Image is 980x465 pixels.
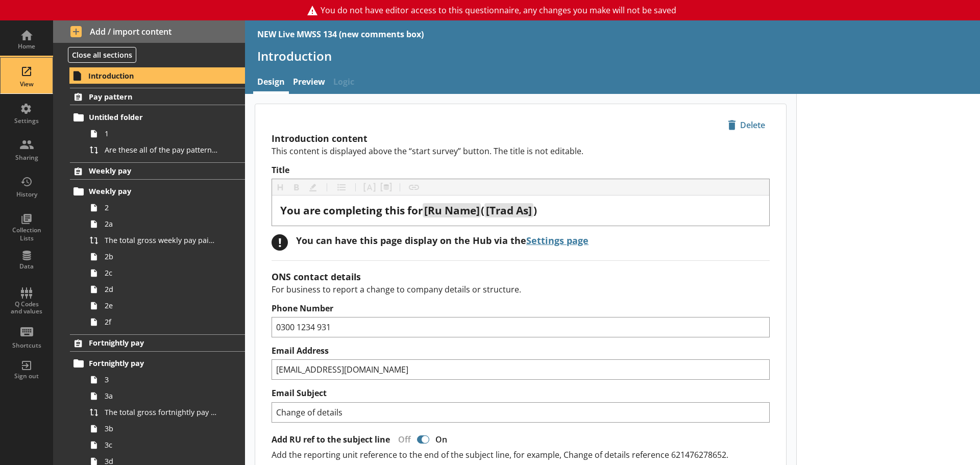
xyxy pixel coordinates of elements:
[329,72,358,94] span: Logic
[105,203,218,212] span: 2
[89,166,214,176] span: Weekly pay
[280,203,423,217] span: You are completing this for
[9,117,44,125] div: Settings
[723,116,770,134] button: Delete
[105,317,218,327] span: 2f
[88,71,214,81] span: Introduction
[89,338,214,348] span: Fortnightly pay
[431,434,455,445] div: On
[70,109,245,126] a: Untitled folder
[86,298,245,314] a: 2e
[105,301,218,310] span: 2e
[53,88,245,158] li: Pay patternUntitled folder1Are these all of the pay patterns used?
[272,132,770,144] h2: Introduction content
[9,154,44,162] div: Sharing
[53,20,245,43] button: Add / import content
[390,434,415,445] div: Off
[272,165,770,176] label: Title
[272,449,770,460] p: Add the reporting unit reference to the end of the subject line, for example, Change of details r...
[280,204,761,217] div: Title
[70,88,245,105] a: Pay pattern
[89,92,214,102] span: Pay pattern
[89,112,214,122] span: Untitled folder
[69,67,245,84] a: Introduction
[75,109,245,158] li: Untitled folder1Are these all of the pay patterns used?
[105,375,218,384] span: 3
[70,162,245,180] a: Weekly pay
[89,186,214,196] span: Weekly pay
[105,235,218,245] span: The total gross weekly pay paid to employees in the last week of [Period Str] was £0, is this cor...
[86,265,245,281] a: 2c
[257,29,424,40] div: NEW Live MWSS 134 (new comments box)
[86,249,245,265] a: 2b
[70,334,245,352] a: Fortnightly pay
[9,226,44,242] div: Collection Lists
[86,372,245,388] a: 3
[86,314,245,330] a: 2f
[86,388,245,404] a: 3a
[253,72,289,94] a: Design
[86,142,245,158] a: Are these all of the pay patterns used?
[86,200,245,216] a: 2
[86,437,245,453] a: 3c
[89,358,214,368] span: Fortnightly pay
[86,421,245,437] a: 3b
[272,234,288,251] div: !
[272,388,770,399] label: Email Subject
[86,216,245,232] a: 2a
[272,346,770,356] label: Email Address
[289,72,329,94] a: Preview
[526,234,589,247] a: Settings page
[9,190,44,199] div: History
[53,162,245,330] li: Weekly payWeekly pay22aThe total gross weekly pay paid to employees in the last week of [Period S...
[105,145,218,155] span: Are these all of the pay patterns used?
[9,341,44,350] div: Shortcuts
[86,126,245,142] a: 1
[105,407,218,417] span: The total gross fortnightly pay paid to employees in the last week of [Period Str] was £0, is thi...
[257,48,968,64] h1: Introduction
[86,404,245,421] a: The total gross fortnightly pay paid to employees in the last week of [Period Str] was £0, is thi...
[533,203,537,217] span: )
[9,262,44,271] div: Data
[272,303,770,314] label: Phone Number
[486,203,532,217] span: [Trad As]
[105,284,218,294] span: 2d
[68,47,136,63] button: Close all sections
[86,232,245,249] a: The total gross weekly pay paid to employees in the last week of [Period Str] was £0, is this cor...
[272,434,390,445] label: Add RU ref to the subject line
[9,42,44,51] div: Home
[105,440,218,450] span: 3c
[70,26,228,37] span: Add / import content
[296,234,589,247] div: You can have this page display on the Hub via the
[9,301,44,315] div: Q Codes and values
[75,183,245,330] li: Weekly pay22aThe total gross weekly pay paid to employees in the last week of [Period Str] was £0...
[105,391,218,401] span: 3a
[105,268,218,278] span: 2c
[105,424,218,433] span: 3b
[272,271,770,283] h2: ONS contact details
[272,145,770,157] p: This content is displayed above the “start survey” button. The title is not editable.
[105,219,218,229] span: 2a
[424,203,480,217] span: [Ru Name]
[70,355,245,372] a: Fortnightly pay
[272,284,770,295] p: For business to report a change to company details or structure.
[105,129,218,138] span: 1
[481,203,484,217] span: (
[105,252,218,261] span: 2b
[70,183,245,200] a: Weekly pay
[86,281,245,298] a: 2d
[9,80,44,88] div: View
[9,372,44,380] div: Sign out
